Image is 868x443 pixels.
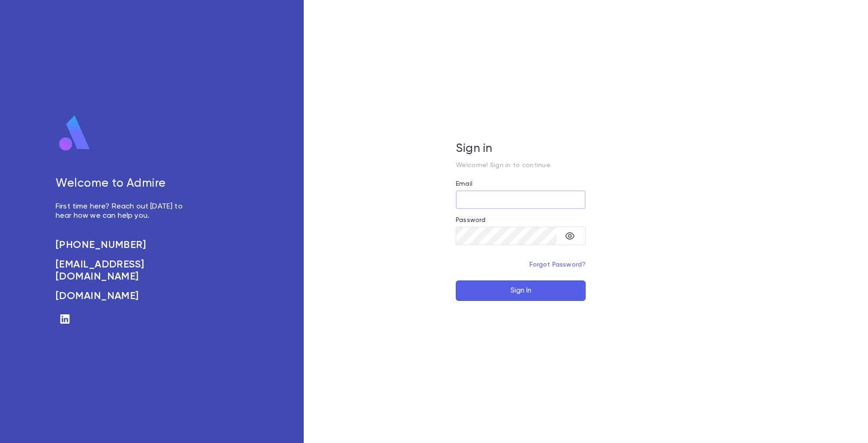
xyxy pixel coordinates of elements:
a: [EMAIL_ADDRESS][DOMAIN_NAME] [56,259,193,283]
a: Forgot Password? [530,261,586,268]
h5: Welcome to Admire [56,177,193,191]
button: Sign In [456,280,586,301]
p: Welcome! Sign in to continue. [456,162,586,169]
h5: Sign in [456,142,586,156]
img: logo [56,115,94,152]
label: Email [456,180,472,188]
a: [DOMAIN_NAME] [56,290,193,302]
p: First time here? Reach out [DATE] to hear how we can help you. [56,202,193,221]
a: [PHONE_NUMBER] [56,239,193,251]
label: Password [456,216,485,224]
button: toggle password visibility [561,227,579,245]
